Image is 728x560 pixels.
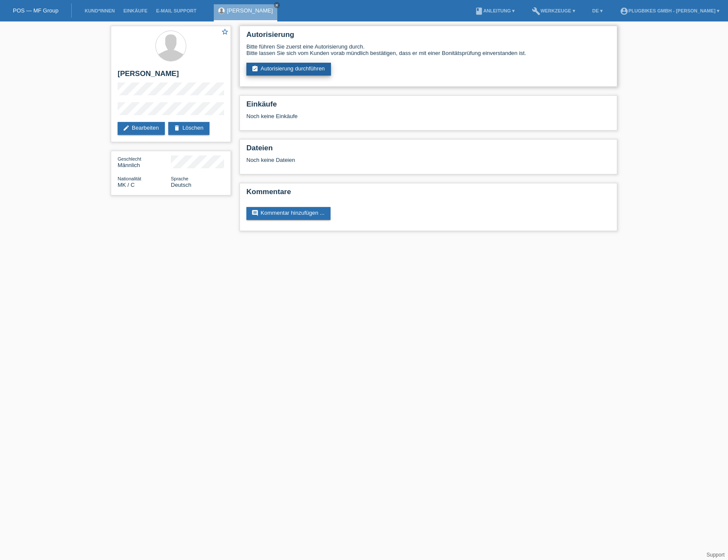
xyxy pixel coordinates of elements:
i: book [475,7,483,15]
a: bookAnleitung ▾ [470,8,519,13]
a: E-Mail Support [152,8,201,13]
a: Einkäufe [119,8,152,13]
a: close [274,2,280,8]
i: assignment_turned_in [252,65,258,72]
a: Kund*innen [80,8,119,13]
a: assignment_turned_inAutorisierung durchführen [246,63,331,76]
a: star_border [221,28,229,37]
a: editBearbeiten [118,122,165,135]
a: [PERSON_NAME] [227,7,273,14]
h2: [PERSON_NAME] [118,70,224,82]
i: edit [123,125,130,131]
h2: Dateien [246,144,610,157]
i: account_circle [620,7,628,15]
a: account_circlePlugBikes GmbH - [PERSON_NAME] ▾ [616,8,724,13]
a: buildWerkzeuge ▾ [528,8,579,13]
i: star_border [221,28,229,36]
div: Noch keine Dateien [246,157,509,163]
i: build [532,7,540,15]
span: Mazedonien / C / 27.02.2006 [118,182,135,188]
span: Nationalität [118,176,141,181]
a: deleteLöschen [168,122,209,135]
a: POS — MF Group [13,7,58,14]
span: Geschlecht [118,156,141,161]
i: close [275,3,279,7]
h2: Autorisierung [246,30,610,43]
div: Noch keine Einkäufe [246,113,610,126]
span: Deutsch [171,182,191,188]
span: Sprache [171,176,188,181]
i: delete [173,125,180,131]
a: DE ▾ [588,8,607,13]
div: Männlich [118,155,171,168]
h2: Einkäufe [246,100,610,113]
div: Bitte führen Sie zuerst eine Autorisierung durch. Bitte lassen Sie sich vom Kunden vorab mündlich... [246,43,610,56]
a: Support [707,552,725,558]
i: comment [252,210,258,216]
h2: Kommentare [246,188,610,201]
a: commentKommentar hinzufügen ... [246,207,331,220]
